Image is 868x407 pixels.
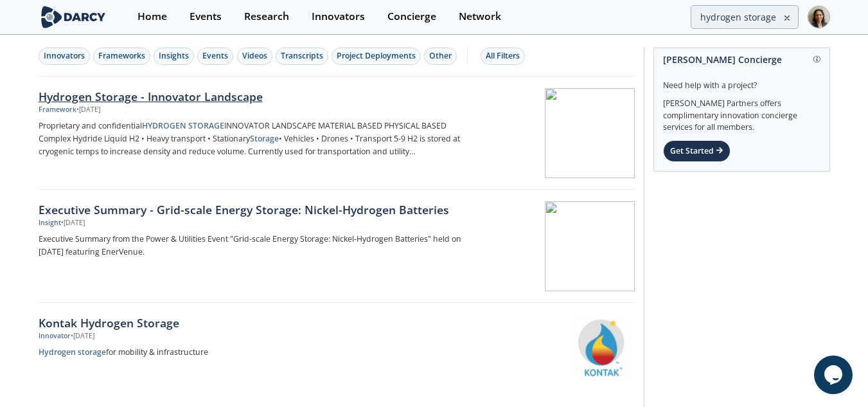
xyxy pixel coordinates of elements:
[663,48,820,71] div: [PERSON_NAME] Concierge
[813,56,820,63] img: information.svg
[387,12,436,22] div: Concierge
[250,133,279,144] strong: Storage
[808,6,830,28] img: Profile
[61,218,85,228] div: • [DATE]
[39,201,464,218] div: Executive Summary - Grid-scale Energy Storage: Nickel-Hydrogen Batteries
[663,140,731,162] div: Get Started
[39,77,635,190] a: Hydrogen Storage - Innovator Landscape Framework •[DATE] Proprietary and confidentialHYDROGEN STO...
[39,314,464,331] div: Kontak Hydrogen Storage
[71,331,94,341] div: • [DATE]
[429,50,452,62] div: Other
[39,218,61,228] div: Insight
[39,331,71,341] div: Innovator
[486,50,520,62] div: All Filters
[159,50,189,62] div: Insights
[142,120,186,131] strong: HYDROGEN
[237,48,272,65] button: Videos
[197,48,233,65] button: Events
[39,347,76,357] strong: Hydrogen
[190,12,222,22] div: Events
[188,120,224,131] strong: STORAGE
[39,88,464,105] div: Hydrogen Storage - Innovator Landscape
[814,356,855,394] iframe: chat widget
[244,12,289,22] div: Research
[481,48,525,65] button: All Filters
[39,233,464,258] p: Executive Summary from the Power & Utilities Event "Grid-scale Energy Storage: Nickel-Hydrogen Ba...
[39,120,464,158] p: Proprietary and confidential INNOVATOR LANDSCAPE MATERIAL BASED PHYSICAL BASED Complex Hydride Li...
[663,71,820,91] div: Need help with a project?
[78,347,106,357] strong: storage
[154,48,194,65] button: Insights
[44,50,85,62] div: Innovators
[39,6,109,28] img: logo-wide.svg
[98,50,145,62] div: Frameworks
[569,316,632,379] img: Kontak Hydrogen Storage
[39,48,90,65] button: Innovators
[39,346,464,359] p: for mobility & infrastructure
[337,50,416,62] div: Project Deployments
[93,48,150,65] button: Frameworks
[312,12,365,22] div: Innovators
[39,105,76,115] div: Framework
[137,12,167,22] div: Home
[691,5,799,29] input: Advanced Search
[459,12,501,22] div: Network
[242,50,267,62] div: Videos
[424,48,457,65] button: Other
[39,190,635,303] a: Executive Summary - Grid-scale Energy Storage: Nickel-Hydrogen Batteries Insight •[DATE] Executiv...
[202,50,228,62] div: Events
[281,50,323,62] div: Transcripts
[76,105,100,115] div: • [DATE]
[276,48,328,65] button: Transcripts
[332,48,421,65] button: Project Deployments
[663,91,820,134] div: [PERSON_NAME] Partners offers complimentary innovation concierge services for all members.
